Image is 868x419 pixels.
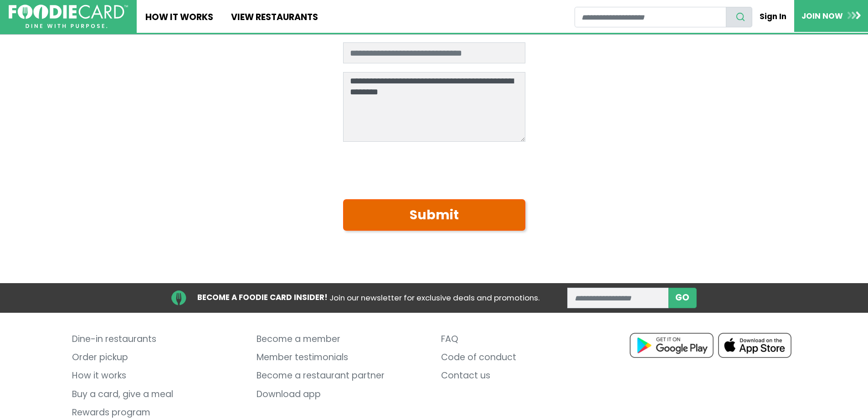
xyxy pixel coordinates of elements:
a: Member testimonials [257,348,427,367]
input: enter email address [567,288,669,308]
a: Order pickup [72,348,243,367]
span: Join our newsletter for exclusive deals and promotions. [329,292,539,303]
input: Restaurant name if applicable [343,42,525,63]
a: Download app [257,385,427,403]
button: Submit [343,199,525,231]
iframe: reCAPTCHA [343,151,482,186]
a: FAQ [441,330,612,348]
a: Contact us [441,367,612,385]
strong: BECOME A FOODIE CARD INSIDER! [197,292,328,303]
button: search [726,7,752,27]
a: Dine-in restaurants [72,330,243,348]
a: How it works [72,367,243,385]
a: Become a restaurant partner [257,367,427,385]
input: restaurant search [575,7,726,27]
a: Become a member [257,330,427,348]
button: subscribe [668,288,697,308]
a: Buy a card, give a meal [72,385,243,403]
a: Code of conduct [441,348,612,367]
a: Sign In [752,6,794,26]
img: FoodieCard; Eat, Drink, Save, Donate [9,5,128,29]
